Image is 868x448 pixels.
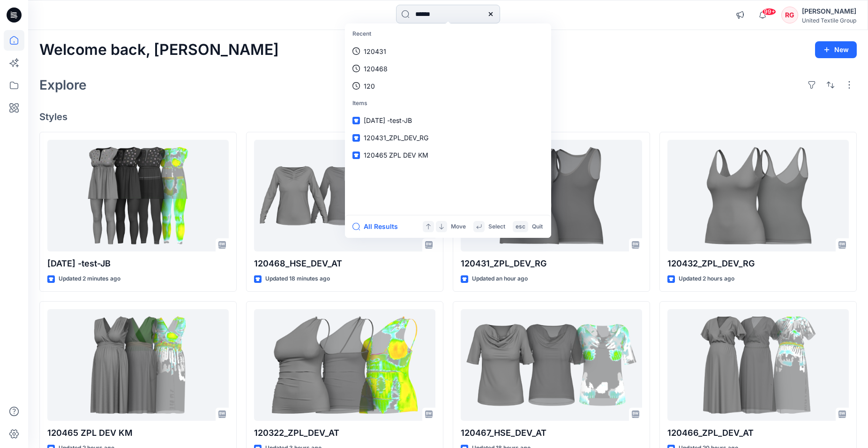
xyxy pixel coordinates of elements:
[347,95,549,112] p: Items
[532,222,543,232] p: Quit
[47,140,229,252] a: 2025.09.23 -test-JB
[347,129,549,146] a: 120431_ZPL_DEV_RG
[364,134,428,142] span: 120431_ZPL_DEV_RG
[461,257,642,270] p: 120431_ZPL_DEV_RG
[802,6,856,17] div: [PERSON_NAME]
[667,257,849,270] p: 120432_ZPL_DEV_RG
[461,309,642,421] a: 120467_HSE_DEV_AT
[516,222,525,232] p: esc
[254,426,435,440] p: 120322_ZPL_DEV_AT
[667,140,849,252] a: 120432_ZPL_DEV_RG
[254,140,435,252] a: 120468_HSE_DEV_AT
[364,116,412,124] span: [DATE] -test-JB
[47,309,229,421] a: 120465 ZPL DEV KM
[47,426,229,440] p: 120465 ZPL DEV KM
[781,7,798,23] div: RG
[352,221,404,232] button: All Results
[364,81,375,91] p: 120
[39,111,857,122] h4: Styles
[265,274,330,284] p: Updated 18 minutes ago
[47,257,229,270] p: [DATE] -test-JB
[39,77,87,92] h2: Explore
[364,64,388,74] p: 120468
[461,140,642,252] a: 120431_ZPL_DEV_RG
[59,274,120,284] p: Updated 2 minutes ago
[364,151,428,159] span: 120465 ZPL DEV KM
[254,309,435,421] a: 120322_ZPL_DEV_AT
[364,46,386,56] p: 120431
[461,426,642,440] p: 120467_HSE_DEV_AT
[488,222,505,232] p: Select
[451,222,466,232] p: Move
[472,274,528,284] p: Updated an hour ago
[347,60,549,77] a: 120468
[39,41,279,59] h2: Welcome back, [PERSON_NAME]
[667,426,849,440] p: 120466_ZPL_DEV_AT
[762,8,776,15] span: 99+
[347,25,549,43] p: Recent
[347,43,549,60] a: 120431
[254,257,435,270] p: 120468_HSE_DEV_AT
[802,17,856,24] div: United Textile Group
[679,274,734,284] p: Updated 2 hours ago
[347,77,549,95] a: 120
[347,112,549,129] a: [DATE] -test-JB
[667,309,849,421] a: 120466_ZPL_DEV_AT
[347,146,549,164] a: 120465 ZPL DEV KM
[815,41,857,58] button: New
